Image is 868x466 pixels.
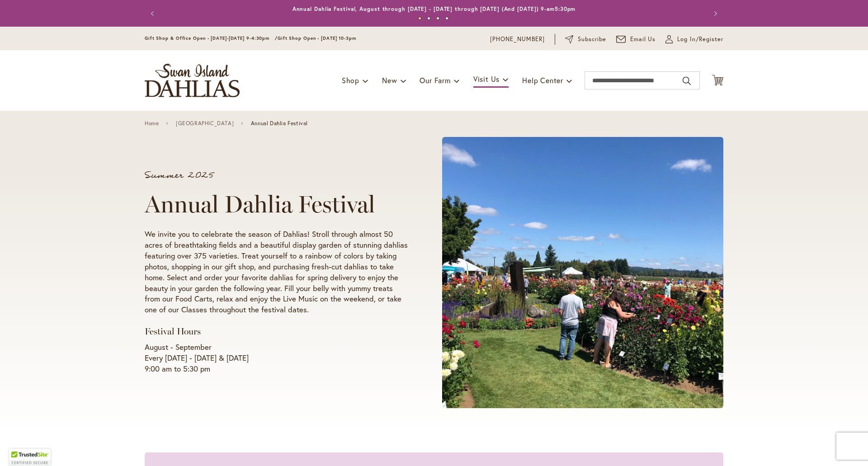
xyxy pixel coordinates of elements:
[145,120,159,127] a: Home
[145,5,163,23] button: Previous
[145,171,408,180] p: Summer 2025
[145,191,408,218] h1: Annual Dahlia Festival
[436,17,439,20] button: 3 of 4
[565,35,606,44] a: Subscribe
[578,35,606,44] span: Subscribe
[445,17,448,20] button: 4 of 4
[145,229,408,315] p: We invite you to celebrate the season of Dahlias! Stroll through almost 50 acres of breathtaking ...
[418,17,421,20] button: 1 of 4
[677,35,723,44] span: Log In/Register
[616,35,656,44] a: Email Us
[382,75,397,85] span: New
[522,75,563,85] span: Help Center
[278,35,356,41] span: Gift Shop Open - [DATE] 10-3pm
[342,75,359,85] span: Shop
[176,120,234,127] a: [GEOGRAPHIC_DATA]
[665,35,723,44] a: Log In/Register
[630,35,656,44] span: Email Us
[705,5,723,23] button: Next
[9,449,51,466] div: TrustedSite Certified
[251,120,308,127] span: Annual Dahlia Festival
[427,17,430,20] button: 2 of 4
[145,35,278,41] span: Gift Shop & Office Open - [DATE]-[DATE] 9-4:30pm /
[420,75,450,85] span: Our Farm
[145,326,408,337] h3: Festival Hours
[473,74,500,84] span: Visit Us
[490,35,545,44] a: [PHONE_NUMBER]
[145,342,408,374] p: August - September Every [DATE] - [DATE] & [DATE] 9:00 am to 5:30 pm
[145,64,240,97] a: store logo
[292,5,576,12] a: Annual Dahlia Festival, August through [DATE] - [DATE] through [DATE] (And [DATE]) 9-am5:30pm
